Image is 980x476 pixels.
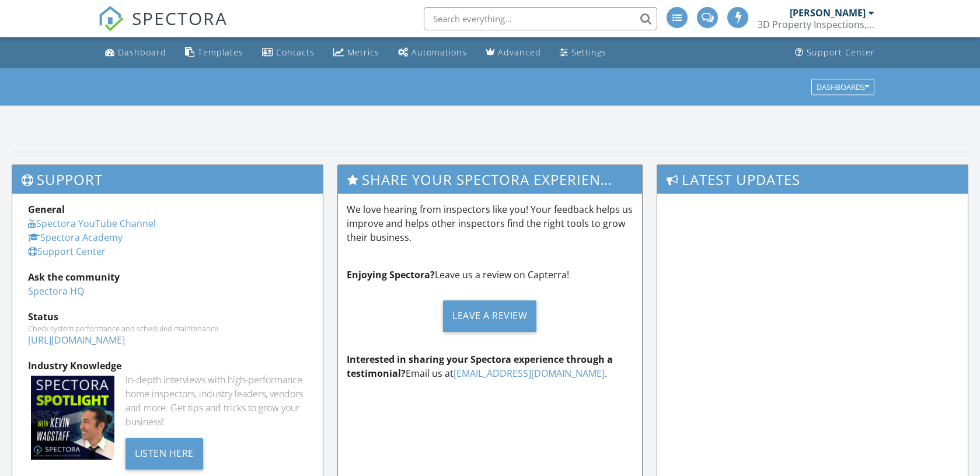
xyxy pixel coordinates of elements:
button: Dashboards [811,79,874,95]
div: Industry Knowledge [28,359,307,373]
div: In-depth interviews with high-performance home inspectors, industry leaders, vendors and more. Ge... [125,373,307,429]
div: Settings [571,47,606,58]
h3: Share Your Spectora Experience [338,165,641,194]
a: Listen Here [125,446,203,459]
div: Templates [198,47,243,58]
div: Dashboards [817,83,869,91]
div: Contacts [276,47,315,58]
div: Dashboard [118,47,166,58]
div: Automations [411,47,467,58]
a: Spectora YouTube Channel [28,217,156,230]
strong: Interested in sharing your Spectora experience through a testimonial? [347,353,613,380]
p: Leave us a review on Capterra! [347,268,633,282]
a: Spectora Academy [28,231,123,244]
p: Email us at . [347,352,633,380]
a: Templates [180,42,248,64]
a: Contacts [257,42,319,64]
a: Dashboard [100,42,171,64]
div: Check system performance and scheduled maintenance. [28,324,307,333]
strong: General [28,203,65,216]
a: Automations (Basic) [393,42,472,64]
img: Spectoraspolightmain [31,376,114,459]
span: SPECTORA [132,6,228,30]
div: [PERSON_NAME] [790,7,866,19]
h3: Latest Updates [657,165,968,194]
a: [URL][DOMAIN_NAME] [28,334,125,346]
div: Leave a Review [443,300,536,332]
h3: Support [12,165,323,194]
a: SPECTORA [98,16,228,40]
a: Leave a Review [347,291,633,341]
div: Advanced [498,47,541,58]
div: Metrics [347,47,379,58]
div: Ask the community [28,270,307,284]
img: The Best Home Inspection Software - Spectora [98,6,124,32]
div: Listen Here [125,438,203,470]
a: Metrics [329,42,384,64]
input: Search everything... [424,7,657,30]
strong: Enjoying Spectora? [347,268,435,281]
a: Settings [555,42,611,64]
a: Support Center [790,42,880,64]
a: Spectora HQ [28,285,84,297]
div: 3D Property Inspections, LLC [758,19,874,30]
div: Support Center [807,47,875,58]
div: Status [28,310,307,324]
a: [EMAIL_ADDRESS][DOMAIN_NAME] [454,367,605,380]
a: Advanced [481,42,546,64]
a: Support Center [28,245,106,258]
p: We love hearing from inspectors like you! Your feedback helps us improve and helps other inspecto... [347,202,633,244]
